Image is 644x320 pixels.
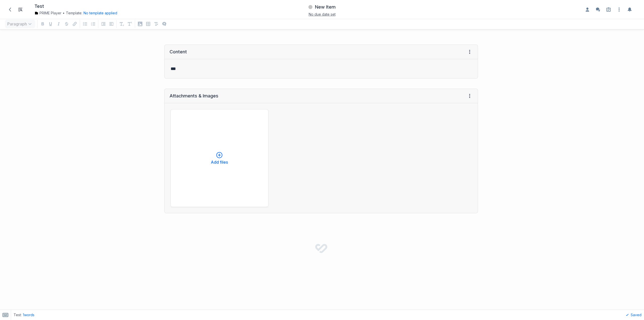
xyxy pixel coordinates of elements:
button: New Item [308,3,336,12]
span: No due date set [309,12,336,16]
a: PRIME Player [34,11,61,16]
button: No template applied [84,11,117,16]
button: Toggle Item List [16,6,24,14]
div: Content [170,49,187,55]
a: Setup guide [605,6,613,14]
button: Toggle the notification sidebar [626,6,634,14]
button: Add files [171,109,268,207]
span: Field menu [467,93,473,99]
div: No template applied [82,11,117,16]
div: Template: [34,11,213,16]
button: No due date set [309,12,336,17]
button: Enable the assignees sidebar [583,6,591,14]
span: Field menu [467,49,473,55]
button: 1words [23,312,34,317]
div: Paragraph [4,19,36,29]
button: Enable the commenting sidebar [594,6,602,14]
div: Saved [624,310,641,320]
div: New ItemNo due date set [242,3,403,16]
a: Back [6,5,14,14]
span: Test : [14,312,22,317]
h3: New Item [315,4,336,10]
p: Add files [211,160,228,164]
span: • [63,11,65,16]
h1: Test [34,4,44,9]
span: 1 words [23,313,34,317]
div: Attachments & Images [170,93,218,99]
